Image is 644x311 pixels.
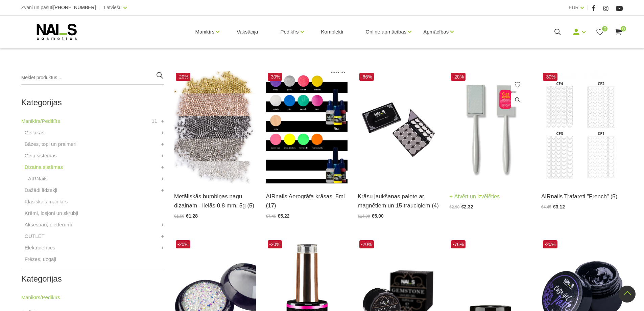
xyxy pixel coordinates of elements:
span: -20% [176,73,190,81]
a: Dažādi līdzekļi [25,186,57,194]
a: + [161,244,164,252]
span: €1.28 [186,213,198,219]
span: -20% [451,73,466,81]
span: | [587,3,589,12]
a: Bāzes, topi un praimeri [25,140,76,148]
a: Gēlu sistēmas [25,152,57,160]
input: Meklēt produktus ... [21,71,164,85]
a: Komplekti [316,16,349,48]
img: Daudzveidīgas krāsas aerogrāfijas mākslai.... [266,71,348,183]
div: Zvani un pasūti [21,3,96,12]
span: -30% [268,73,282,81]
span: €5.22 [278,213,290,219]
a: Vaksācija [231,16,263,48]
a: AIRnails Aerogrāfa krāsas, 5ml (17) [266,192,348,210]
span: €2.90 [449,205,459,209]
img: Unikāla krāsu jaukšanas magnētiskā palete ar 15 izņemamiem nodalījumiem. Speciāli pielāgota meist... [358,71,439,183]
span: 0 [621,26,626,31]
a: AIRnails Trafareti "French" (5) [541,192,623,201]
span: €7.46 [266,214,276,219]
a: Gēllakas [25,129,44,137]
a: Krāsu jaukšanas palete ar magnētiem un 15 trauciņiem (4) [358,192,439,210]
a: Manikīrs/Pedikīrs [21,117,60,125]
span: €2.32 [461,204,473,209]
span: -20% [359,240,374,248]
a: + [161,232,164,240]
a: Klasiskais manikīrs [25,198,68,206]
a: [PHONE_NUMBER] [53,5,96,10]
a: AIRNails [28,175,48,183]
a: 0 [614,28,623,36]
a: + [161,175,164,183]
a: + [161,152,164,160]
a: Apmācības [423,18,449,45]
span: -66% [359,73,374,81]
a: + [161,163,164,171]
img: Description [541,71,623,183]
span: 11 [151,117,157,125]
a: Krēmi, losjoni un skrubji [25,209,78,217]
a: Manikīrs/Pedikīrs [21,293,60,302]
a: Aksesuāri, piederumi [25,221,72,229]
span: €3.12 [553,204,565,209]
a: Atvērt un izvēlēties [449,192,500,201]
a: + [161,221,164,229]
span: -20% [268,240,282,248]
span: | [99,3,101,12]
h2: Kategorijas [21,274,164,283]
a: Online apmācības [365,18,406,45]
a: EUR [569,3,579,12]
span: €1.60 [174,214,184,219]
img: Metāliskās bumbiņas akmentiņu, pērlīšu dizainam. Pieejami 5 toņi - balts, sudrabs, zelts, rozā ze... [174,71,256,183]
a: 0 [596,28,604,36]
span: 0 [602,26,607,31]
a: Frēzes, uzgaļi [25,255,56,263]
a: + [161,140,164,148]
a: Elektroierīces [25,244,55,252]
span: -76% [451,240,466,248]
a: Latviešu [104,3,122,12]
a: Dizaina sistēmas [25,163,63,171]
span: €5.00 [372,213,384,219]
span: -30% [543,73,557,81]
img: “Kaķacs” dizaina magnēti. Dažāda veida... [449,71,531,183]
a: OUTLET [25,232,45,240]
h2: Kategorijas [21,98,164,107]
span: €4.45 [541,205,551,209]
a: Manikīrs [195,18,215,45]
a: Pedikīrs [280,18,299,45]
span: €14.90 [358,214,370,219]
a: + [161,117,164,125]
a: + [161,129,164,137]
a: + [161,186,164,194]
span: -20% [176,240,190,248]
span: -20% [543,240,557,248]
a: Metāliskās bumbiņas nagu dizainam - lielās 0.8 mm, 5g (5) [174,192,256,210]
